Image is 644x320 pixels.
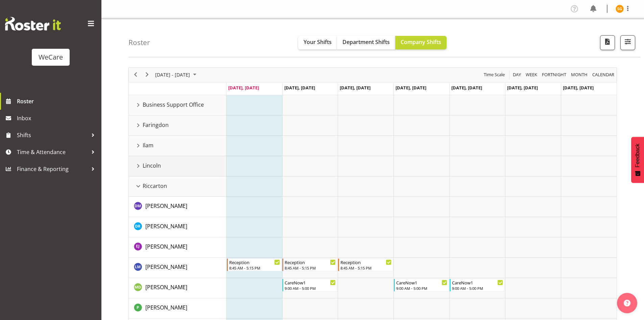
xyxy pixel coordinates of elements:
[129,278,226,298] td: Marie-Claire Dickson-Bakker resource
[129,176,226,197] td: Riccarton resource
[394,279,449,292] div: Marie-Claire Dickson-Bakker"s event - CareNow1 Begin From Thursday, October 2, 2025 at 9:00:00 AM...
[507,85,538,91] span: [DATE], [DATE]
[620,35,635,50] button: Filter Shifts
[592,70,615,79] span: calendar
[129,298,226,319] td: Pooja Prabhu resource
[401,38,441,46] span: Company Shifts
[563,85,594,91] span: [DATE], [DATE]
[338,258,393,271] div: Lainie Montgomery"s event - Reception Begin From Wednesday, October 1, 2025 at 8:45:00 AM GMT+13:...
[154,70,199,79] button: September 2025
[145,304,187,311] span: [PERSON_NAME]
[450,279,505,292] div: Marie-Claire Dickson-Bakker"s event - CareNow1 Begin From Friday, October 3, 2025 at 9:00:00 AM G...
[340,259,391,265] div: Reception
[143,121,169,129] span: Faringdon
[229,259,280,265] div: Reception
[143,70,152,79] button: Next
[17,130,88,140] span: Shifts
[285,259,336,265] div: Reception
[143,182,167,190] span: Riccarton
[228,85,259,91] span: [DATE], [DATE]
[227,258,282,271] div: Lainie Montgomery"s event - Reception Begin From Monday, September 29, 2025 at 8:45:00 AM GMT+13:...
[129,258,226,278] td: Lainie Montgomery resource
[635,144,641,167] span: Feedback
[570,70,589,79] button: Timeline Month
[143,101,204,109] span: Business Support Office
[525,70,538,79] span: Week
[145,303,187,312] a: [PERSON_NAME]
[129,156,226,176] td: Lincoln resource
[17,147,88,157] span: Time & Attendance
[631,137,644,183] button: Feedback - Show survey
[143,162,161,170] span: Lincoln
[129,237,226,258] td: Ella Jarvis resource
[298,36,337,49] button: Your Shifts
[129,115,226,136] td: Faringdon resource
[396,279,447,286] div: CareNow1
[284,85,315,91] span: [DATE], [DATE]
[129,136,226,156] td: Ilam resource
[153,68,200,82] div: Sep 29 - Oct 05, 2025
[145,222,187,230] span: [PERSON_NAME]
[131,70,140,79] button: Previous
[525,70,539,79] button: Timeline Week
[624,300,630,306] img: help-xxl-2.png
[145,263,187,271] span: [PERSON_NAME]
[145,283,187,291] span: [PERSON_NAME]
[452,285,503,291] div: 9:00 AM - 5:00 PM
[483,70,505,79] span: Time Scale
[141,68,153,82] div: next period
[145,222,187,230] a: [PERSON_NAME]
[512,70,522,79] span: Day
[342,38,390,46] span: Department Shifts
[541,70,567,79] span: Fortnight
[17,113,98,123] span: Inbox
[143,141,153,149] span: Ilam
[570,70,588,79] span: Month
[17,96,98,106] span: Roster
[145,243,187,250] span: [PERSON_NAME]
[591,70,616,79] button: Month
[541,70,568,79] button: Fortnight
[145,202,187,210] a: [PERSON_NAME]
[128,39,150,46] h4: Roster
[616,5,624,13] img: sanjita-gurung11279.jpg
[145,283,187,291] a: [PERSON_NAME]
[5,17,61,30] img: Rosterit website logo
[282,279,337,292] div: Marie-Claire Dickson-Bakker"s event - CareNow1 Begin From Tuesday, September 30, 2025 at 9:00:00 ...
[229,265,280,271] div: 8:45 AM - 5:15 PM
[145,263,187,271] a: [PERSON_NAME]
[130,68,141,82] div: previous period
[396,285,447,291] div: 9:00 AM - 5:00 PM
[282,258,337,271] div: Lainie Montgomery"s event - Reception Begin From Tuesday, September 30, 2025 at 8:45:00 AM GMT+13...
[129,197,226,217] td: Deepti Mahajan resource
[304,38,332,46] span: Your Shifts
[340,85,371,91] span: [DATE], [DATE]
[600,35,615,50] button: Download a PDF of the roster according to the set date range.
[129,217,226,237] td: Deepti Raturi resource
[129,95,226,115] td: Business Support Office resource
[340,265,391,271] div: 8:45 AM - 5:15 PM
[395,36,447,49] button: Company Shifts
[285,285,336,291] div: 9:00 AM - 5:00 PM
[145,242,187,251] a: [PERSON_NAME]
[154,70,191,79] span: [DATE] - [DATE]
[512,70,522,79] button: Timeline Day
[452,279,503,286] div: CareNow1
[17,164,88,174] span: Finance & Reporting
[451,85,482,91] span: [DATE], [DATE]
[285,279,336,286] div: CareNow1
[39,52,63,62] div: WeCare
[396,85,426,91] span: [DATE], [DATE]
[483,70,506,79] button: Time Scale
[337,36,395,49] button: Department Shifts
[285,265,336,271] div: 8:45 AM - 5:15 PM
